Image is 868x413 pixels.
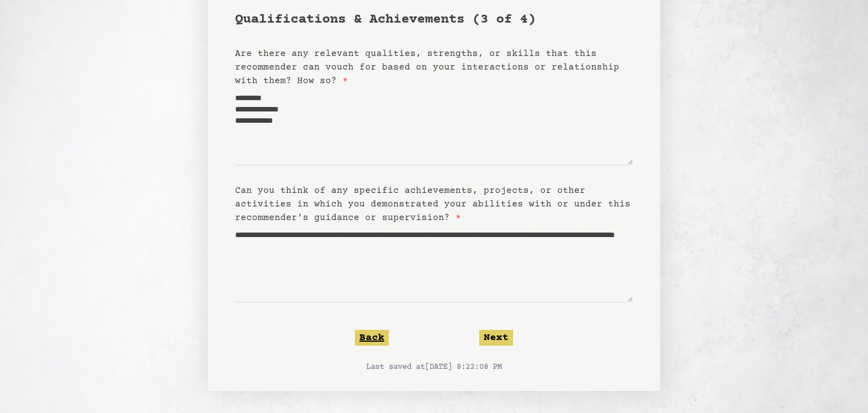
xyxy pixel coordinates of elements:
button: Back [355,330,389,346]
p: Last saved at [DATE] 8:22:08 PM [235,362,633,373]
label: Can you think of any specific achievements, projects, or other activities in which you demonstrat... [235,186,631,223]
label: Are there any relevant qualities, strengths, or skills that this recommender can vouch for based ... [235,49,619,86]
h1: Qualifications & Achievements (3 of 4) [235,11,633,29]
button: Next [479,330,513,346]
